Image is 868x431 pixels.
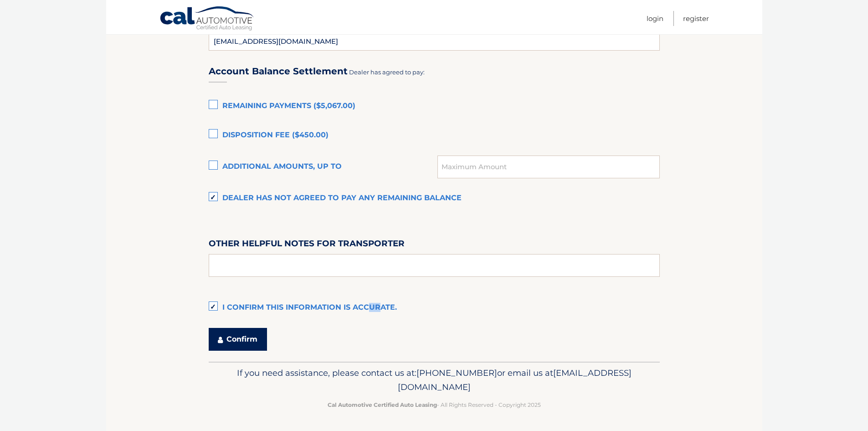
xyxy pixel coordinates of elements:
label: Remaining Payments ($5,067.00) [209,97,660,115]
button: Confirm [209,328,267,351]
label: Other helpful notes for transporter [209,237,405,254]
input: Maximum Amount [437,156,659,178]
strong: Cal Automotive Certified Auto Leasing [328,401,437,408]
a: Cal Automotive [159,6,255,32]
label: Dealer has not agreed to pay any remaining balance [209,189,660,208]
span: [PHONE_NUMBER] [416,368,497,378]
a: Login [647,11,663,26]
p: If you need assistance, please contact us at: or email us at [215,366,654,395]
label: Additional amounts, up to [209,158,438,176]
a: Register [683,11,709,26]
label: Disposition Fee ($450.00) [209,126,660,145]
span: Dealer has agreed to pay: [349,68,425,76]
h3: Account Balance Settlement [209,66,348,77]
p: - All Rights Reserved - Copyright 2025 [215,400,654,410]
label: I confirm this information is accurate. [209,299,660,317]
